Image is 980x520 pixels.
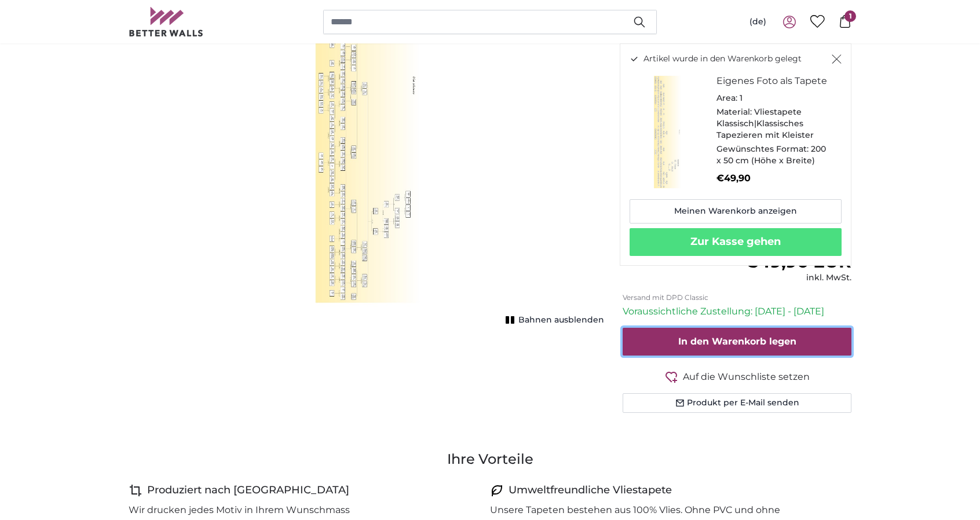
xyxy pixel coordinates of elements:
[683,370,810,384] span: Auf die Wunschliste setzen
[630,228,842,256] button: Zur Kasse gehen
[740,93,743,103] span: 1
[623,393,851,413] button: Produkt per E-Mail senden
[502,312,604,328] button: Bahnen ausblenden
[129,503,350,517] p: Wir drucken jedes Motiv in Ihrem Wunschmass
[147,482,349,499] h4: Produziert nach [GEOGRAPHIC_DATA]
[509,482,672,499] h4: Umweltfreundliche Vliestapete
[740,12,776,32] button: (de)
[844,10,856,22] span: 1
[623,369,851,384] button: Auf die Wunschliste setzen
[716,107,752,117] span: Material:
[716,144,826,166] span: 200 x 50 cm (Höhe x Breite)
[630,74,705,190] img: personalised-photo
[129,7,204,36] img: Betterwalls
[678,336,796,347] span: In den Warenkorb legen
[716,74,832,88] h3: Eigenes Foto als Tapete
[643,53,802,65] span: Artikel wurde in den Warenkorb gelegt
[716,144,809,154] span: Gewünschtes Format:
[716,93,737,103] span: Area:
[832,53,842,65] button: Schließen
[744,272,851,284] div: inkl. MwSt.
[623,305,851,318] p: Voraussichtliche Zustellung: [DATE] - [DATE]
[623,328,851,356] button: In den Warenkorb legen
[518,314,604,326] span: Bahnen ausblenden
[129,450,851,468] h3: Ihre Vorteile
[716,107,814,140] span: Vliestapete Klassisch|Klassisches Tapezieren mit Kleister
[620,43,851,266] div: Artikel wurde in den Warenkorb gelegt
[623,293,851,302] p: Versand mit DPD Classic
[630,199,842,224] a: Meinen Warenkorb anzeigen
[716,171,832,185] p: €49,90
